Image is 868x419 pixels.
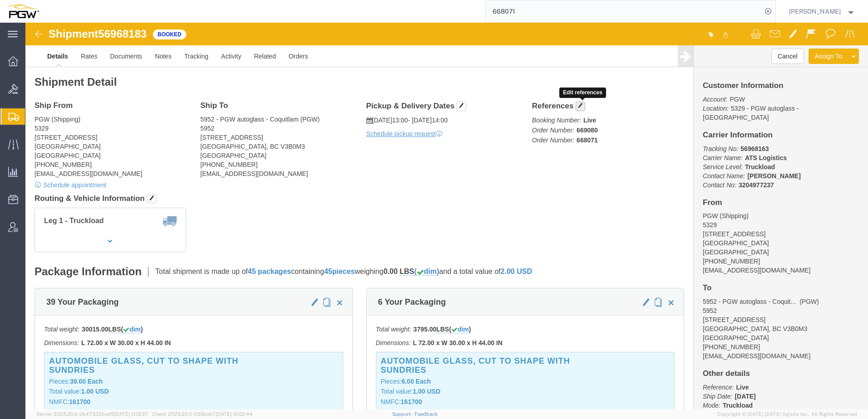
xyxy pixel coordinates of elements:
a: Feedback [414,411,438,417]
a: Support [392,411,415,417]
span: Client: 2025.20.0-035ba07 [152,411,252,417]
span: Copyright © [DATE]-[DATE] Agistix Inc., All Rights Reserved [717,410,857,418]
img: logo [6,5,39,18]
button: [PERSON_NAME] [789,6,856,17]
span: [DATE] 11:13:37 [114,411,148,417]
span: [DATE] 10:52:44 [216,411,252,417]
span: Server: 2025.20.0-db47332bad5 [36,411,148,417]
iframe: FS Legacy Container [25,23,868,409]
span: Amber Hickey [789,6,841,16]
input: Search for shipment number, reference number [486,0,762,22]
